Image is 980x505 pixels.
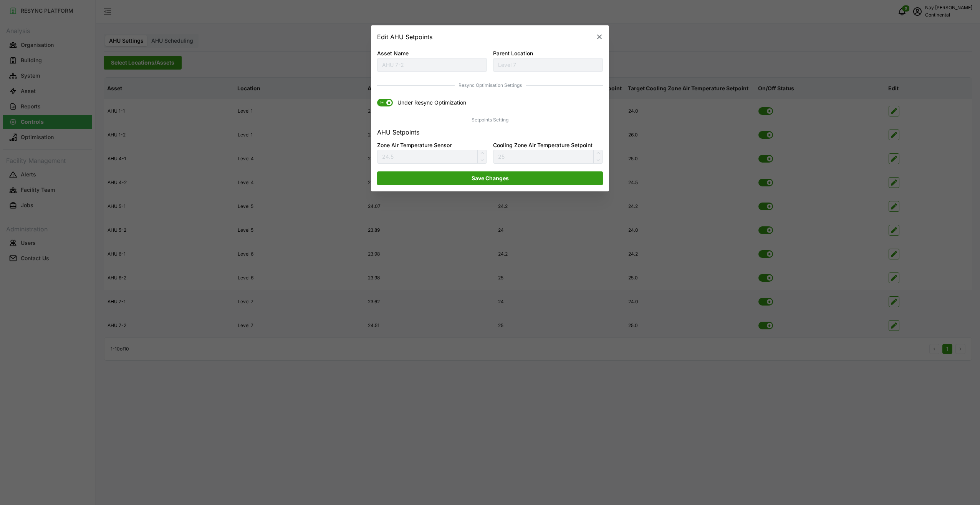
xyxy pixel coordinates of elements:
[377,34,432,40] h2: Edit AHU Setpoints
[377,49,409,58] label: Asset Name
[472,171,509,184] span: Save Changes
[377,81,603,89] span: Resync Optimisation Settings
[377,171,603,185] button: Save Changes
[493,141,593,149] label: Cooling Zone Air Temperature Setpoint
[377,99,386,106] span: ON
[377,116,603,124] span: Setpoints Setting
[393,99,466,106] span: Under Resync Optimization
[377,141,452,149] label: Zone Air Temperature Sensor
[493,49,533,58] label: Parent Location
[377,128,419,137] p: AHU Setpoints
